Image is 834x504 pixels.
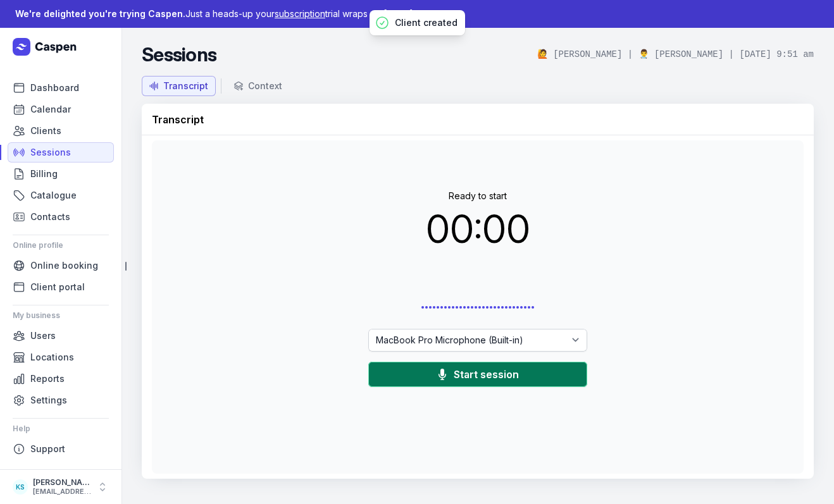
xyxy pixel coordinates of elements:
[30,209,70,224] span: Contacts
[30,258,98,273] span: Online booking
[30,328,56,343] span: Users
[30,123,61,138] span: Clients
[537,48,814,61] div: 🙋 [PERSON_NAME] | 👨‍⚕️ [PERSON_NAME] | [DATE] 9:51 am
[13,419,109,439] div: Help
[30,166,58,181] span: Billing
[30,371,65,386] span: Reports
[368,362,587,387] button: Start session
[227,76,290,96] button: Context
[30,102,71,117] span: Calendar
[142,43,216,66] h2: Sessions
[454,367,519,382] span: Start session
[15,8,185,19] span: We're delighted you're trying Caspen.
[30,393,67,408] span: Settings
[368,210,587,248] div: 00:00
[13,305,109,326] div: My business
[142,76,814,96] nav: Pills
[15,6,424,22] div: Just a heads-up your trial wraps up [DATE] →
[30,188,77,203] span: Catalogue
[163,80,208,92] div: Transcript
[33,488,91,496] div: [EMAIL_ADDRESS][DOMAIN_NAME]
[30,80,79,95] span: Dashboard
[33,477,91,488] div: [PERSON_NAME]
[30,280,85,295] span: Client portal
[142,76,216,96] button: Transcript
[30,145,71,160] span: Sessions
[152,113,204,126] span: Transcript
[248,80,282,92] div: Context
[30,441,65,457] span: Support
[395,16,457,29] p: Client created
[275,8,325,19] span: subscription
[449,190,507,202] div: Ready to start
[16,479,25,495] span: KS
[30,350,74,365] span: Locations
[13,235,109,255] div: Online profile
